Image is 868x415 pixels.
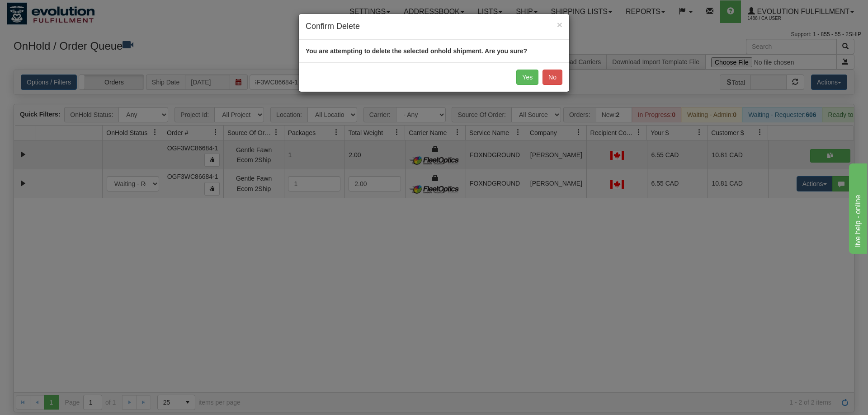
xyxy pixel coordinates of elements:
[847,161,867,253] iframe: chat widget
[306,47,527,55] strong: You are attempting to delete the selected onhold shipment. Are you sure?
[557,19,562,30] span: ×
[542,70,562,85] button: No
[306,21,562,33] h4: Confirm Delete
[7,5,84,16] div: live help - online
[516,70,538,85] button: Yes
[557,20,562,29] button: Close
